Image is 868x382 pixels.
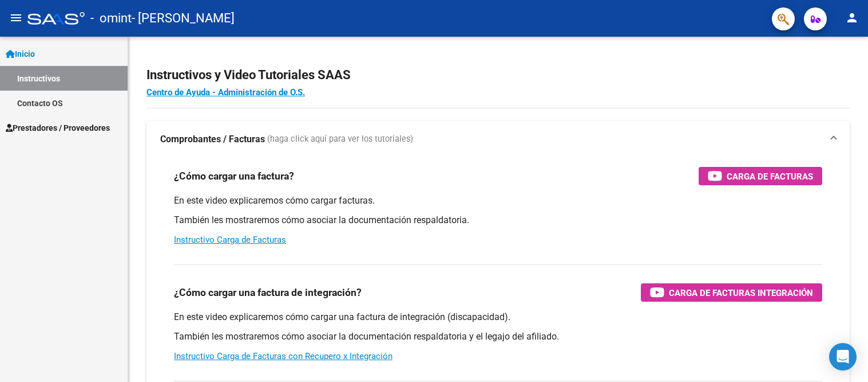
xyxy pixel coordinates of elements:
h3: ¿Cómo cargar una factura de integración? [174,284,362,301]
h3: ¿Cómo cargar una factura? [174,168,294,184]
span: Inicio [6,48,35,60]
button: Carga de Facturas [699,167,822,185]
p: También les mostraremos cómo asociar la documentación respaldatoria. [174,214,822,227]
mat-expansion-panel-header: Comprobantes / Facturas (haga click aquí para ver los tutoriales) [146,121,850,158]
span: Prestadores / Proveedores [6,122,110,134]
button: Carga de Facturas Integración [641,283,822,302]
h2: Instructivos y Video Tutoriales SAAS [146,64,850,86]
mat-icon: menu [9,11,23,25]
a: Instructivo Carga de Facturas con Recupero x Integración [174,351,393,361]
a: Instructivo Carga de Facturas [174,235,286,245]
div: Open Intercom Messenger [829,343,857,371]
span: Carga de Facturas Integración [669,286,813,300]
p: En este video explicaremos cómo cargar una factura de integración (discapacidad). [174,311,822,323]
mat-icon: person [845,11,859,25]
strong: Comprobantes / Facturas [160,133,265,146]
a: Centro de Ayuda - Administración de O.S. [146,87,305,98]
span: - [PERSON_NAME] [132,6,235,31]
p: También les mostraremos cómo asociar la documentación respaldatoria y el legajo del afiliado. [174,330,822,343]
p: En este video explicaremos cómo cargar facturas. [174,194,822,207]
span: (haga click aquí para ver los tutoriales) [267,133,413,146]
span: Carga de Facturas [727,169,813,184]
span: - omint [90,6,132,31]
